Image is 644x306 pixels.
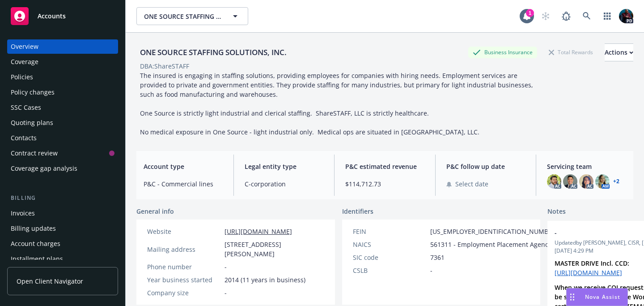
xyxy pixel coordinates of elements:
[144,12,221,21] span: ONE SOURCE STAFFING SOLUTIONS, INC.
[547,174,561,189] img: photo
[353,227,427,236] div: FEIN
[430,253,445,262] span: 7361
[567,289,578,306] div: Drag to move
[144,179,223,189] span: P&C - Commercial lines
[7,70,118,84] a: Policies
[11,237,60,251] div: Account charges
[225,288,227,297] span: -
[11,55,38,69] div: Coverage
[605,44,633,61] div: Actions
[147,227,221,236] div: Website
[7,146,118,160] a: Contract review
[7,131,118,145] a: Contacts
[578,7,596,25] a: Search
[579,174,593,189] img: photo
[11,85,55,99] div: Policy changes
[136,47,290,58] div: ONE SOURCE STAFFING SOLUTIONS, INC.
[136,7,248,25] button: ONE SOURCE STAFFING SOLUTIONS, INC.
[136,207,174,216] span: General info
[555,259,629,267] strong: MASTER DRIVE Incl. CCD:
[7,55,118,69] a: Coverage
[11,161,77,176] div: Coverage gap analysis
[430,240,557,249] span: 561311 - Employment Placement Agencies
[225,227,292,236] a: [URL][DOMAIN_NAME]
[526,9,534,17] div: 1
[537,7,555,25] a: Start snowing
[7,39,118,54] a: Overview
[11,116,53,130] div: Quoting plans
[455,179,488,189] span: Select date
[7,85,118,99] a: Policy changes
[353,253,427,262] div: SIC code
[7,221,118,236] a: Billing updates
[7,237,118,251] a: Account charges
[225,275,305,284] span: 2014 (11 years in business)
[430,227,558,236] span: [US_EMPLOYER_IDENTIFICATION_NUMBER]
[147,245,221,254] div: Mailing address
[345,179,424,189] span: $114,712.73
[147,275,221,284] div: Year business started
[144,162,223,171] span: Account type
[430,266,432,275] span: -
[11,70,33,84] div: Policies
[566,288,628,306] button: Nova Assist
[38,13,66,20] span: Accounts
[585,293,620,301] span: Nova Assist
[140,71,535,136] span: The insured is engaging in staffing solutions, providing employees for companies with hiring need...
[11,221,56,236] div: Billing updates
[147,262,221,272] div: Phone number
[345,162,424,171] span: P&C estimated revenue
[547,162,626,171] span: Servicing team
[598,7,616,25] a: Switch app
[11,146,58,160] div: Contract review
[563,174,577,189] img: photo
[7,252,118,266] a: Installment plans
[342,207,373,216] span: Identifiers
[7,4,118,29] a: Accounts
[544,47,597,58] div: Total Rewards
[555,268,622,277] a: [URL][DOMAIN_NAME]
[245,162,324,171] span: Legal entity type
[245,179,324,189] span: C-corporation
[11,131,37,145] div: Contacts
[613,179,619,184] a: +2
[225,240,324,259] span: [STREET_ADDRESS][PERSON_NAME]
[7,161,118,176] a: Coverage gap analysis
[7,116,118,130] a: Quoting plans
[7,194,118,203] div: Billing
[11,206,35,220] div: Invoices
[140,61,189,71] div: DBA: ShareSTAFF
[595,174,610,189] img: photo
[468,47,537,58] div: Business Insurance
[353,240,427,249] div: NAICS
[547,207,566,217] span: Notes
[446,162,525,171] span: P&C follow up date
[147,288,221,297] div: Company size
[17,276,83,286] span: Open Client Navigator
[619,9,633,23] img: photo
[11,39,38,54] div: Overview
[353,266,427,275] div: CSLB
[11,100,41,115] div: SSC Cases
[225,262,227,272] span: -
[7,206,118,220] a: Invoices
[605,43,633,61] button: Actions
[7,100,118,115] a: SSC Cases
[557,7,575,25] a: Report a Bug
[11,252,63,266] div: Installment plans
